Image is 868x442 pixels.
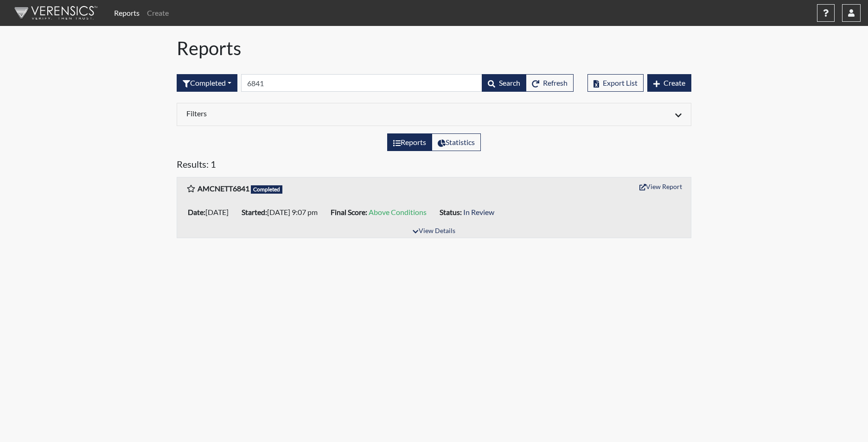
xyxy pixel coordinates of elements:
label: View the list of reports [387,133,432,151]
label: View statistics about completed interviews [432,133,481,151]
b: Date: [188,208,205,216]
span: Create [664,78,685,87]
button: Create [647,74,691,92]
div: Filter by interview status [177,74,237,92]
button: Search [482,74,526,92]
b: Final Score: [331,208,367,216]
button: View Report [635,179,686,194]
a: Create [143,4,172,22]
span: Export List [603,78,638,87]
button: Export List [587,74,644,92]
li: [DATE] [184,205,238,220]
b: Started: [242,208,267,216]
input: Search by Registration ID, Interview Number, or Investigation Name. [241,74,482,92]
span: Completed [251,185,282,194]
h6: Filters [186,109,427,118]
h5: Results: 1 [177,158,691,173]
h1: Reports [177,37,691,59]
span: Refresh [543,78,568,87]
li: [DATE] 9:07 pm [238,205,327,220]
button: Completed [177,74,237,92]
span: In Review [463,208,494,216]
span: Above Conditions [369,208,427,216]
b: Status: [440,208,462,216]
button: Refresh [526,74,574,92]
button: View Details [408,225,459,238]
a: Reports [110,4,143,22]
b: AMCNETT6841 [198,184,249,193]
span: Search [499,78,520,87]
div: Click to expand/collapse filters [179,109,689,120]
